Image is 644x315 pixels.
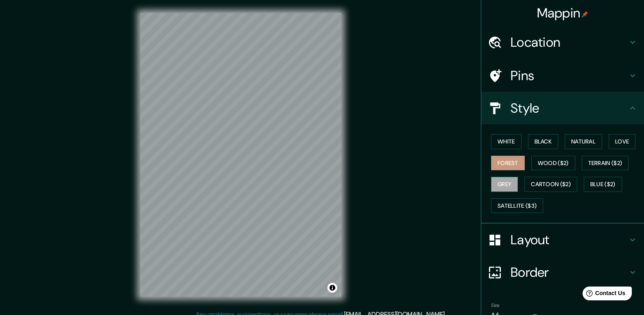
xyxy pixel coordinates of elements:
[582,156,629,171] button: Terrain ($2)
[528,134,559,149] button: Black
[531,156,575,171] button: Wood ($2)
[565,134,602,149] button: Natural
[140,13,341,297] canvas: Map
[481,256,644,289] div: Border
[481,26,644,59] div: Location
[481,92,644,124] div: Style
[511,264,628,280] h4: Border
[327,283,337,293] button: Toggle attribution
[491,198,543,213] button: Satellite ($3)
[511,100,628,116] h4: Style
[511,232,628,248] h4: Layout
[511,67,628,84] h4: Pins
[572,283,635,306] iframe: Help widget launcher
[491,156,525,171] button: Forest
[491,134,522,149] button: White
[491,302,500,309] label: Size
[491,177,518,192] button: Grey
[511,34,628,50] h4: Location
[609,134,635,149] button: Love
[481,224,644,256] div: Layout
[584,177,622,192] button: Blue ($2)
[524,177,577,192] button: Cartoon ($2)
[582,11,588,17] img: pin-icon.png
[481,59,644,92] div: Pins
[537,5,589,21] h4: Mappin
